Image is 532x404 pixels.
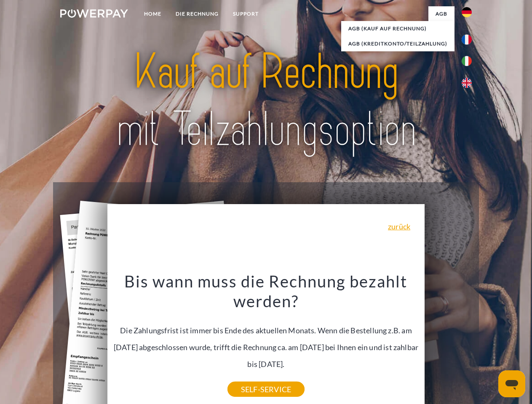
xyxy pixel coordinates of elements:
[112,271,420,311] h3: Bis wann muss die Rechnung bezahlt werden?
[227,382,305,397] a: SELF-SERVICE
[428,6,454,21] a: agb
[168,6,226,21] a: DIE RECHNUNG
[112,271,420,389] div: Die Zahlungsfrist ist immer bis Ende des aktuellen Monats. Wenn die Bestellung z.B. am [DATE] abg...
[462,35,472,45] img: fr
[498,370,525,397] iframe: Schaltfläche zum Öffnen des Messaging-Fensters
[462,7,472,17] img: de
[388,223,410,230] a: zurück
[341,21,454,36] a: AGB (Kauf auf Rechnung)
[341,36,454,51] a: AGB (Kreditkonto/Teilzahlung)
[462,78,472,88] img: en
[137,6,168,21] a: Home
[226,6,266,21] a: SUPPORT
[80,40,452,161] img: title-powerpay_de.svg
[462,56,472,66] img: it
[60,9,128,18] img: logo-powerpay-white.svg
